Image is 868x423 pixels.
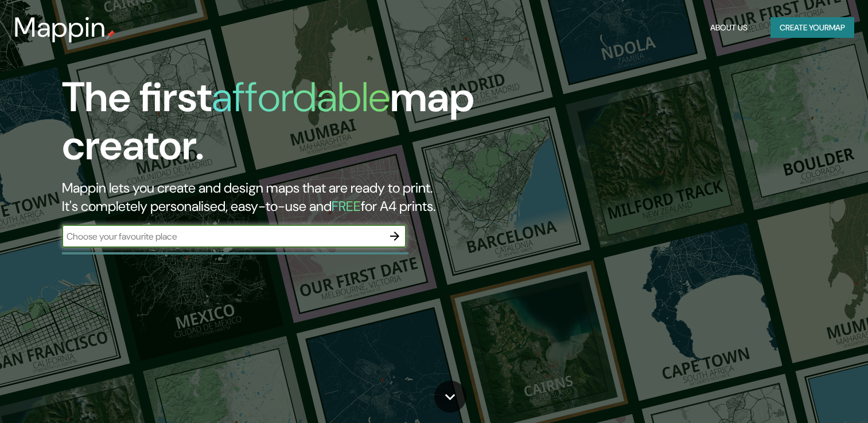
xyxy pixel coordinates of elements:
button: About Us [706,17,752,38]
h1: affordable [212,70,390,124]
h1: The first map creator. [62,73,496,179]
h5: FREE [332,197,361,215]
input: Choose your favourite place [62,230,383,243]
h2: Mappin lets you create and design maps that are ready to print. It's completely personalised, eas... [62,179,496,216]
button: Create yourmap [770,17,854,38]
img: mappin-pin [106,30,115,39]
h3: Mappin [14,11,106,44]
